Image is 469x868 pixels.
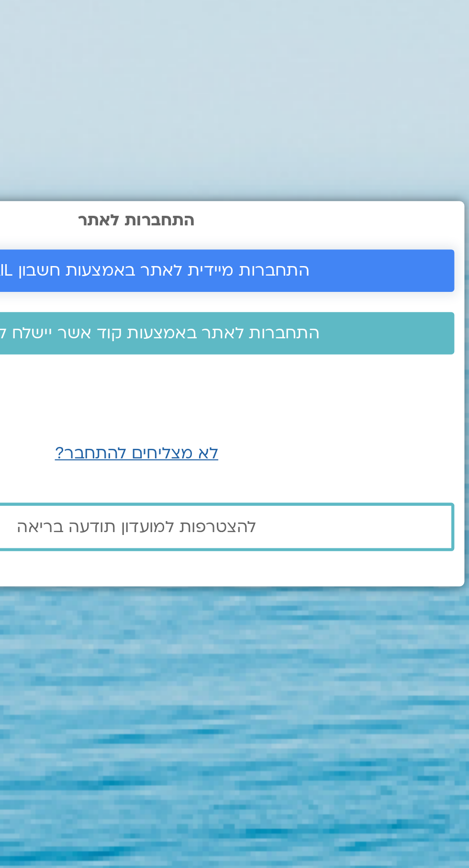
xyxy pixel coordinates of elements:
[84,347,385,356] h2: התחברות לאתר
[84,366,385,386] a: התחברות מיידית לאתר באמצעות חשבון GMAIL
[84,395,385,415] a: התחברות לאתר באמצעות קוד אשר יישלח לאימייל
[178,493,291,501] span: להצטרפות למועדון תודעה בריאה
[84,486,385,509] a: להצטרפות למועדון תודעה בריאה
[196,457,273,467] a: לא מצליחים להתחבר?
[153,371,317,380] span: התחברות מיידית לאתר באמצעות חשבון GMAIL
[148,401,322,410] span: התחברות לאתר באמצעות קוד אשר יישלח לאימייל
